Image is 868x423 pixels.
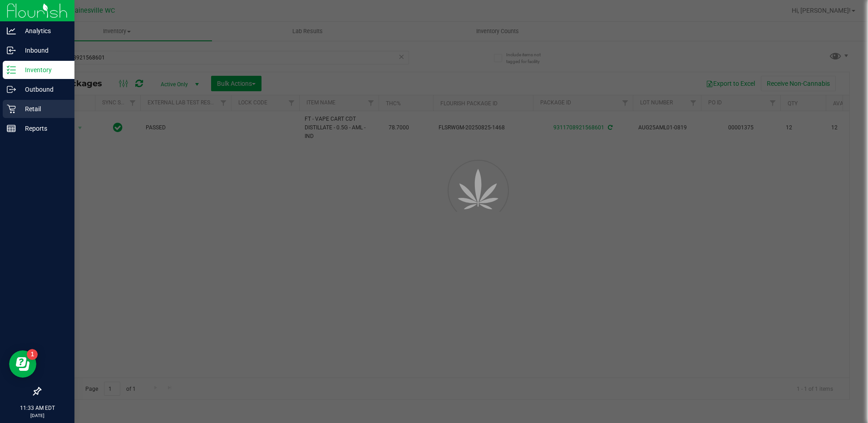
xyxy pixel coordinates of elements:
p: Reports [16,123,70,134]
inline-svg: Inventory [7,65,16,74]
inline-svg: Outbound [7,85,16,94]
iframe: Resource center unread badge [27,349,38,360]
inline-svg: Analytics [7,26,16,35]
p: 11:33 AM EDT [4,404,70,412]
p: [DATE] [4,412,70,419]
p: Retail [16,103,70,114]
inline-svg: Reports [7,124,16,133]
p: Outbound [16,84,70,95]
p: Analytics [16,25,70,36]
inline-svg: Inbound [7,46,16,55]
p: Inventory [16,64,70,75]
p: Inbound [16,45,70,56]
iframe: Resource center [9,350,36,378]
inline-svg: Retail [7,104,16,113]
